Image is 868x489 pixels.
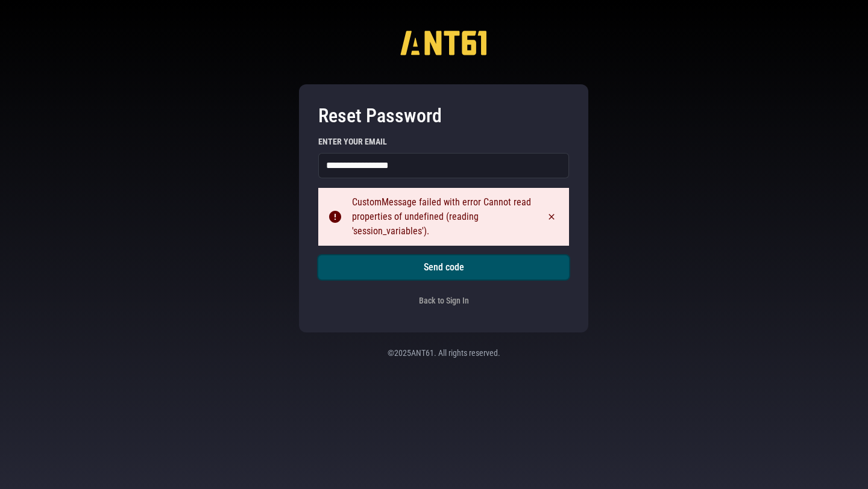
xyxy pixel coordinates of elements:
label: Enter your email [318,137,569,146]
button: Dismiss alert [544,205,559,229]
button: Send code [318,255,569,279]
div: CustomMessage failed with error Cannot read properties of undefined (reading 'session_variables'). [352,195,534,238]
h3: Reset Password [318,104,569,128]
p: © 2025 ANT61. All rights reserved. [313,347,574,359]
button: Back to Sign In [416,289,472,313]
